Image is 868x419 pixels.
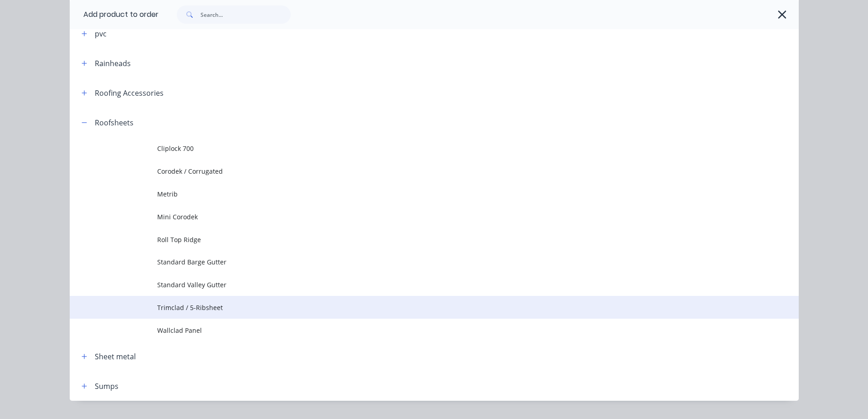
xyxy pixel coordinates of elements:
[157,257,670,267] span: Standard Barge Gutter
[157,212,670,222] span: Mini Corodek
[95,351,136,362] div: Sheet metal
[157,144,670,153] span: Cliplock 700
[95,28,107,39] div: pvc
[95,381,118,392] div: Sumps
[157,189,670,199] span: Metrib
[95,117,134,128] div: Roofsheets
[157,166,670,176] span: Corodek / Corrugated
[95,88,164,98] div: Roofing Accessories
[157,280,670,290] span: Standard Valley Gutter
[200,5,291,24] input: Search...
[157,326,670,335] span: Wallclad Panel
[95,58,131,69] div: Rainheads
[157,303,670,312] span: Trimclad / 5-Ribsheet
[157,235,670,244] span: Roll Top Ridge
